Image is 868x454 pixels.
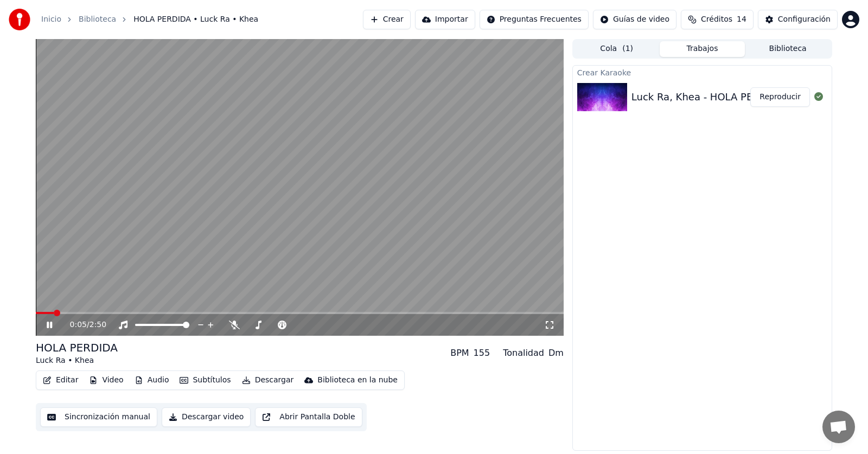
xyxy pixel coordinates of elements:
[758,10,838,29] button: Configuración
[36,355,118,366] div: Luck Ra • Khea
[9,9,30,30] img: youka
[480,10,589,29] button: Preguntas Frecuentes
[79,14,116,25] a: Biblioteca
[255,407,362,427] button: Abrir Pantalla Doble
[660,41,745,57] button: Trabajos
[36,340,118,355] div: HOLA PERDIDA
[737,14,746,25] span: 14
[593,10,676,29] button: Guías de video
[574,41,660,57] button: Cola
[41,14,258,25] nav: breadcrumb
[162,407,251,427] button: Descargar video
[778,14,831,25] div: Configuración
[415,10,475,29] button: Importar
[317,375,398,386] div: Biblioteca en la nube
[41,14,61,25] a: Inicio
[450,347,469,360] div: BPM
[681,10,754,29] button: Créditos14
[40,407,157,427] button: Sincronización manual
[503,347,544,360] div: Tonalidad
[631,89,784,105] div: Luck Ra, Khea - HOLA PERDIDA
[822,411,855,443] div: Chat abierto
[90,319,106,330] span: 2:50
[85,373,127,388] button: Video
[175,373,235,388] button: Subtítulos
[70,319,87,330] span: 0:05
[750,87,810,107] button: Reproducir
[622,43,633,54] span: ( 1 )
[70,319,96,330] div: /
[39,373,82,388] button: Editar
[573,66,832,79] div: Crear Karaoke
[133,14,258,25] span: HOLA PERDIDA • Luck Ra • Khea
[474,347,490,360] div: 155
[238,373,298,388] button: Descargar
[130,373,174,388] button: Audio
[701,14,732,25] span: Créditos
[363,10,411,29] button: Crear
[548,347,564,360] div: Dm
[745,41,831,57] button: Biblioteca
